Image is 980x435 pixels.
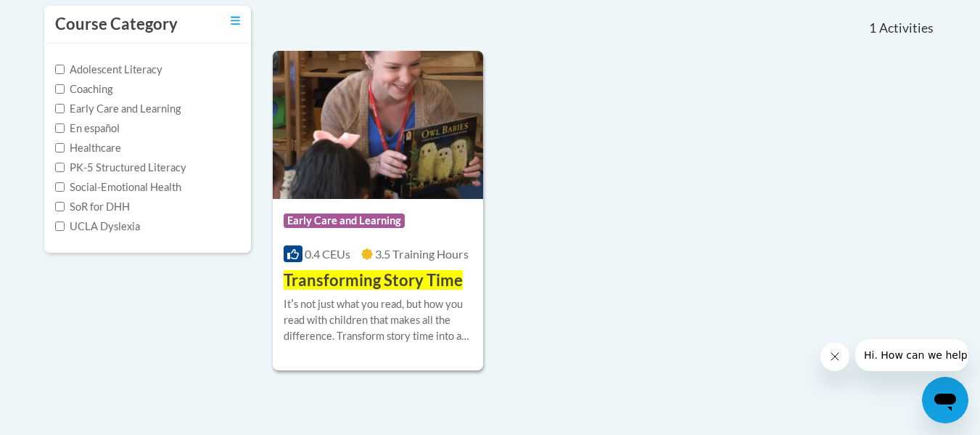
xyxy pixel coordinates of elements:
[820,342,849,371] iframe: Close message
[55,199,130,215] label: SoR for DHH
[879,20,934,36] span: Activities
[55,143,65,153] input: Checkbox for Options
[922,377,968,423] iframe: Button to launch messaging window
[55,84,65,94] input: Checkbox for Options
[284,214,405,228] span: Early Care and Learning
[284,296,473,344] div: Itʹs not just what you read, but how you read with children that makes all the difference. Transf...
[55,202,65,211] input: Checkbox for Options
[375,247,469,261] span: 3.5 Training Hours
[55,13,178,36] h3: Course Category
[9,10,118,22] span: Hi. How can we help?
[273,51,484,199] img: Course Logo
[55,104,65,113] input: Checkbox for Options
[869,20,876,36] span: 1
[55,81,112,97] label: Coaching
[284,270,463,290] span: Transforming Story Time
[55,163,65,172] input: Checkbox for Options
[855,339,968,371] iframe: Message from company
[55,101,181,117] label: Early Care and Learning
[55,121,120,137] label: En español
[55,179,181,195] label: Social-Emotional Health
[55,219,140,235] label: UCLA Dyslexia
[55,62,162,78] label: Adolescent Literacy
[231,13,240,29] a: Toggle collapse
[55,182,65,192] input: Checkbox for Options
[55,123,65,133] input: Checkbox for Options
[55,140,121,156] label: Healthcare
[55,160,186,176] label: PK-5 Structured Literacy
[55,221,65,231] input: Checkbox for Options
[55,65,65,74] input: Checkbox for Options
[273,51,484,370] a: Course LogoEarly Care and Learning0.4 CEUs3.5 Training Hours Transforming Story TimeItʹs not just...
[305,247,350,261] span: 0.4 CEUs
